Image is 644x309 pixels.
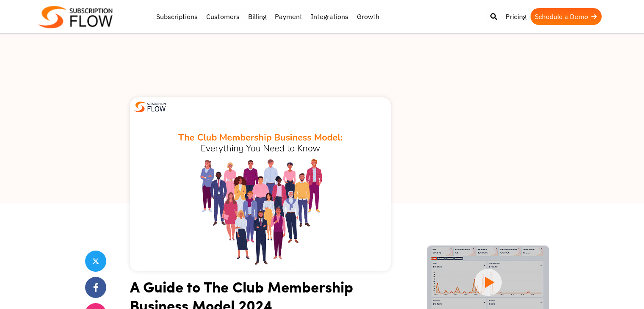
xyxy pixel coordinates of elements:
a: Integrations [307,8,353,25]
a: Billing [244,8,271,25]
a: Payment [271,8,307,25]
a: Schedule a Demo [531,8,602,25]
a: Pricing [501,8,531,25]
a: Subscriptions [152,8,202,25]
a: Growth [353,8,384,25]
img: Subscriptionflow [39,6,113,28]
img: Club Membership Business Model Everything You Need to Know [130,97,391,271]
a: Customers [202,8,244,25]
